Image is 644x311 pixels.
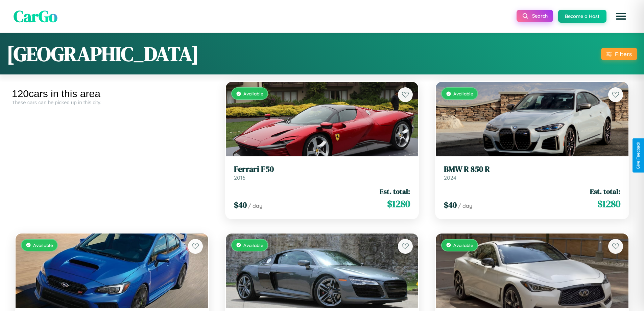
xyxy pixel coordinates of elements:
[558,10,606,23] button: Become a Host
[517,10,553,22] button: Search
[444,164,620,174] h3: BMW R 850 R
[590,186,620,196] span: Est. total:
[234,199,247,210] span: $ 40
[453,91,473,96] span: Available
[33,242,53,248] span: Available
[597,197,620,210] span: $ 1280
[453,242,473,248] span: Available
[248,202,262,209] span: / day
[458,202,472,209] span: / day
[7,40,199,68] h1: [GEOGRAPHIC_DATA]
[615,50,632,58] div: Filters
[387,197,410,210] span: $ 1280
[532,13,548,19] span: Search
[601,48,637,60] button: Filters
[12,99,212,105] div: These cars can be picked up in this city.
[380,186,410,196] span: Est. total:
[444,199,457,210] span: $ 40
[234,174,245,181] span: 2016
[234,164,410,181] a: Ferrari F502016
[612,7,630,26] button: Open menu
[444,174,456,181] span: 2024
[12,88,212,99] div: 120 cars in this area
[636,142,641,169] div: Give Feedback
[234,164,410,174] h3: Ferrari F50
[444,164,620,181] a: BMW R 850 R2024
[14,5,57,27] span: CarGo
[243,242,263,248] span: Available
[243,91,263,96] span: Available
